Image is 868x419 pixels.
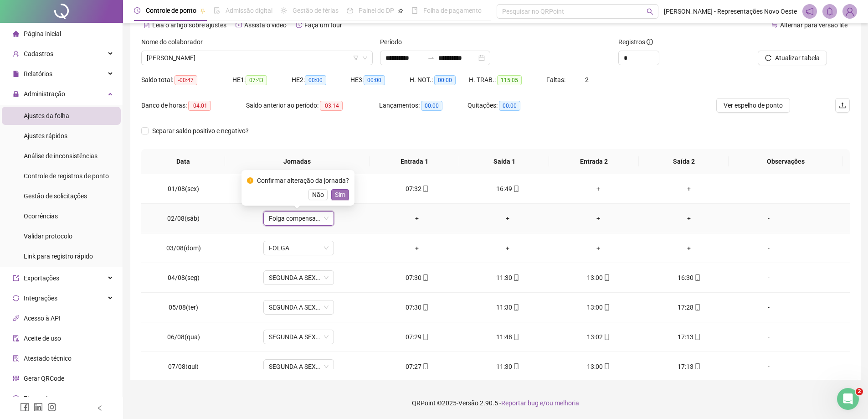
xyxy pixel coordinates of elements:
span: qrcode [13,375,19,382]
span: Ocorrências [24,212,58,220]
span: to [427,54,435,62]
span: mobile [512,334,519,340]
span: Controle de ponto [146,7,196,14]
div: + [560,184,637,194]
span: api [13,315,19,321]
div: + [560,243,637,253]
span: Registros [618,37,653,47]
div: + [560,213,637,223]
span: -00:47 [175,75,197,85]
span: book [411,7,418,14]
span: history [296,22,302,28]
span: file-done [214,7,220,14]
span: Link para registro rápido [24,253,93,260]
span: lock [13,91,19,97]
div: 17:13 [651,362,727,372]
span: Controle de registros de ponto [24,172,109,180]
div: Saldo total: [141,75,232,85]
span: solution [13,355,19,362]
span: Alternar para versão lite [780,21,847,29]
span: mobile [693,274,701,281]
div: + [651,213,727,223]
div: + [379,213,455,223]
img: 7715 [843,5,857,18]
span: Painel do DP [359,7,394,14]
div: - [742,184,796,194]
span: 00:00 [421,101,442,111]
span: mobile [421,274,429,281]
span: pushpin [200,8,205,14]
span: pushpin [398,8,403,14]
span: Sim [335,190,345,200]
span: Financeiro [24,395,53,402]
span: swap [771,22,778,28]
span: Acesso à API [24,315,61,322]
span: Exportações [24,274,59,282]
span: WILLIAN BARBOSA DA SILVA [147,51,367,65]
span: mobile [421,304,429,310]
span: 07:43 [246,75,267,85]
span: clock-circle [134,7,140,14]
div: HE 2: [292,75,351,85]
div: + [470,213,546,223]
span: 00:00 [434,75,456,85]
span: mobile [512,363,519,370]
div: Saldo anterior ao período: [246,100,379,111]
span: Integrações [24,295,57,302]
div: - [742,273,796,283]
span: Análise de inconsistências [24,152,98,160]
div: 07:30 [379,273,455,283]
div: Lançamentos: [379,100,467,111]
span: mobile [421,186,429,192]
span: 115:05 [497,75,522,85]
span: Assista o vídeo [244,21,287,29]
span: Atestado técnico [24,355,72,362]
th: Saída 1 [459,149,549,174]
span: Gestão de férias [293,7,339,14]
span: swap-right [427,54,435,62]
span: search [647,8,653,15]
span: Gestão de solicitações [24,192,87,200]
span: Validar protocolo [24,233,72,240]
span: mobile [603,363,610,370]
span: mobile [693,363,701,370]
div: + [470,243,546,253]
span: exclamation-circle [247,177,253,184]
span: 00:00 [305,75,326,85]
div: + [651,184,727,194]
span: mobile [512,304,519,310]
div: 13:02 [560,332,637,342]
span: mobile [512,186,519,192]
div: - [742,362,796,372]
div: HE 3: [350,75,410,85]
span: Observações [736,156,836,166]
span: SEGUNDA A SEXTA [269,360,329,373]
label: Período [380,37,408,47]
span: 2 [585,76,589,83]
span: linkedin [34,403,43,412]
span: 06/08(qua) [167,333,200,341]
label: Nome do colaborador [141,37,209,47]
div: 13:00 [560,273,637,283]
th: Jornadas [225,149,370,174]
span: 03/08(dom) [166,244,201,252]
span: sun [281,7,287,14]
span: SEGUNDA A SEXTA [269,271,329,285]
span: upload [839,102,846,109]
span: 01/08(sex) [168,185,199,192]
div: 11:30 [470,273,546,283]
span: Faça um tour [304,21,342,29]
span: dollar [13,395,19,402]
div: 16:49 [470,184,546,194]
span: Reportar bug e/ou melhoria [501,399,579,407]
span: 07/08(qui) [168,363,199,370]
span: reload [765,55,771,61]
span: mobile [603,274,610,281]
div: 11:48 [470,332,546,342]
span: Ajustes da folha [24,112,69,119]
span: file [13,71,19,77]
span: user-add [13,51,19,57]
span: 02/08(sáb) [167,215,200,222]
span: export [13,275,19,281]
div: 17:28 [651,302,727,312]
